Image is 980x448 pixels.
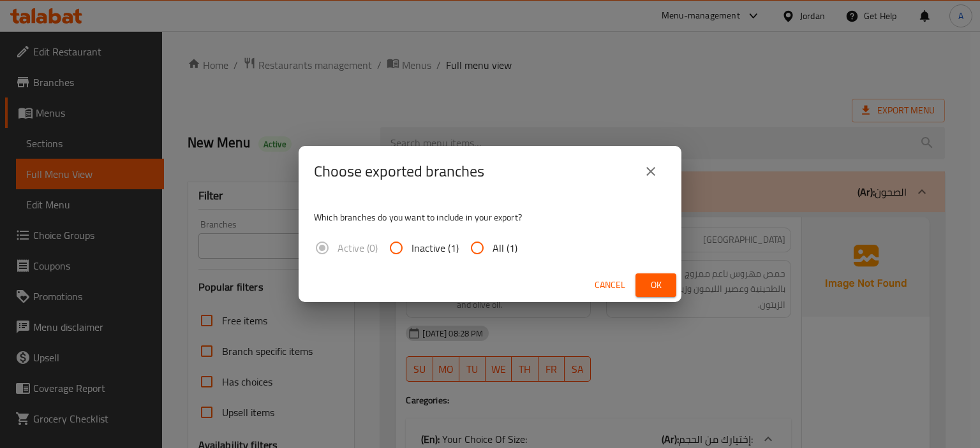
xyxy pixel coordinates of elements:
button: Cancel [590,273,630,297]
p: Which branches do you want to include in your export? [314,211,666,224]
span: Inactive (1) [412,240,459,256]
span: Ok [646,277,666,293]
span: All (1) [493,240,517,256]
span: Active (0) [338,240,378,256]
button: Ok [635,273,676,297]
h2: Choose exported branches [314,161,484,182]
button: close [635,156,666,187]
span: Cancel [595,277,625,293]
